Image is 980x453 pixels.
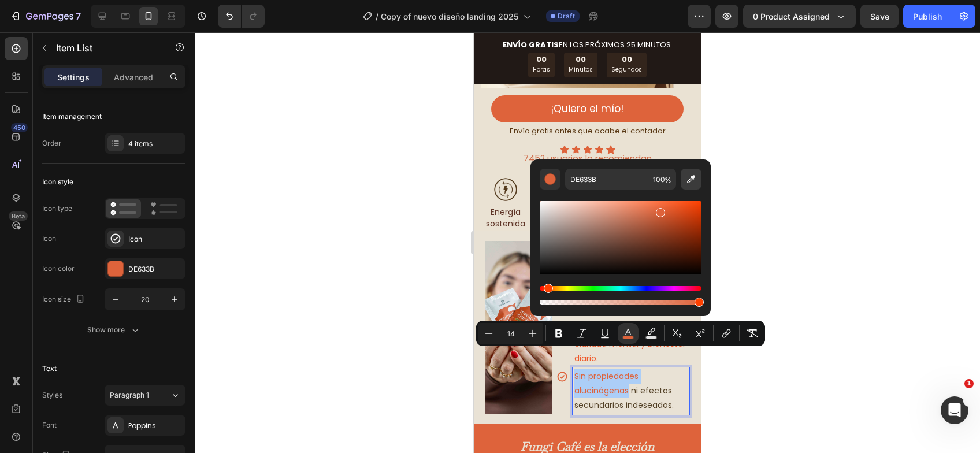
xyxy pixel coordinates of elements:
div: Hue [540,286,701,291]
span: / [376,10,378,23]
div: 4 items [128,139,183,149]
p: Advanced [114,71,153,83]
p: Settings [57,71,90,83]
button: Save [860,5,899,28]
div: Font [42,420,57,430]
p: 7 [76,9,81,23]
div: Show more [87,324,141,336]
button: Show more [42,320,185,340]
button: Publish [903,5,952,28]
span: Copy of nuevo diseño landing 2025 [381,10,518,23]
div: Icon [128,234,183,244]
div: Icon style [42,177,73,187]
div: Editor contextual toolbar [476,321,765,346]
span: Draft [558,11,575,21]
input: E.g FFFFFF [565,169,648,190]
button: 0 product assigned [743,5,856,28]
div: Item management [42,112,102,122]
span: Save [870,12,889,21]
span: Fungi Café es la elección [47,406,180,422]
span: % [665,174,671,187]
div: Poppins [128,421,183,431]
div: Icon [42,233,56,244]
div: Text [42,363,57,374]
button: 7 [5,5,86,28]
div: Styles [42,390,62,400]
iframe: Design area [474,32,701,453]
div: 450 [11,123,28,132]
p: Item List [56,41,154,55]
span: 0 product assigned [753,10,830,23]
div: Beta [9,211,28,221]
iframe: Intercom live chat [941,396,968,424]
div: Undo/Redo [218,5,265,28]
div: Publish [913,10,942,23]
span: 1 [964,379,974,388]
span: Paragraph 1 [110,390,149,400]
div: Icon type [42,203,72,214]
div: Icon color [42,263,75,274]
button: Paragraph 1 [105,385,185,406]
div: DE633B [128,264,183,274]
div: Order [42,138,61,148]
div: Icon size [42,292,87,307]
